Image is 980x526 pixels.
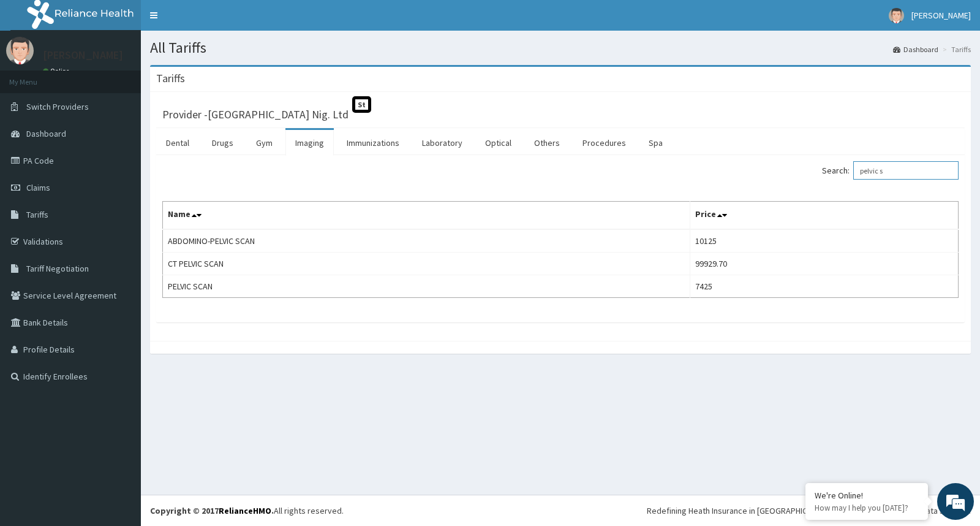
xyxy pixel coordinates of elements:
a: Drugs [202,130,243,156]
td: ABDOMINO-PELVIC SCAN [163,229,690,253]
a: Others [524,130,570,156]
a: Imaging [285,130,334,156]
a: Laboratory [412,130,472,156]
a: RelianceHMO [219,505,271,516]
a: Procedures [573,130,636,156]
div: Redefining Heath Insurance in [GEOGRAPHIC_DATA] using Telemedicine and Data Science! [647,505,971,517]
span: Tariffs [26,209,48,220]
a: Online [43,67,72,75]
p: [PERSON_NAME] [43,50,123,61]
a: Immunizations [337,130,409,156]
input: Search: [853,161,959,180]
a: Spa [639,130,673,156]
span: Claims [26,182,50,193]
div: We're Online! [815,490,919,501]
a: Optical [475,130,521,156]
span: Dashboard [26,128,66,139]
a: Dental [156,130,199,156]
a: Dashboard [893,44,938,55]
span: We're online! [71,154,169,278]
strong: Copyright © 2017 . [150,505,274,516]
span: Switch Providers [26,101,89,112]
a: Gym [246,130,282,156]
td: 10125 [690,229,958,253]
td: PELVIC SCAN [163,275,690,298]
div: Minimize live chat window [201,6,230,36]
span: Tariff Negotiation [26,263,89,274]
div: Chat with us now [64,69,206,85]
textarea: Type your message and hit 'Enter' [6,335,233,378]
span: St [352,96,371,113]
td: CT PELVIC SCAN [163,253,690,275]
span: [PERSON_NAME] [911,10,971,21]
img: User Image [6,37,34,64]
td: 7425 [690,275,958,298]
img: User Image [889,8,904,23]
p: How may I help you today? [815,503,919,513]
h3: Tariffs [156,73,185,84]
h1: All Tariffs [150,40,971,56]
li: Tariffs [940,44,971,55]
h3: Provider - [GEOGRAPHIC_DATA] Nig. Ltd [162,109,349,120]
th: Price [690,202,958,230]
th: Name [163,202,690,230]
footer: All rights reserved. [141,495,980,526]
label: Search: [822,161,959,180]
td: 99929.70 [690,253,958,275]
img: d_794563401_company_1708531726252_794563401 [23,61,50,92]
